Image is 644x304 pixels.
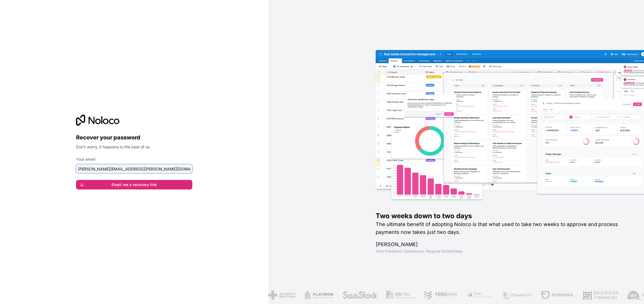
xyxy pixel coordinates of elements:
img: /assets/phoenix-BREaitsQ.png [502,291,532,300]
h1: Two weeks down to two days [376,212,626,220]
h2: The ultimate benefit of adopting Noloco is that what used to take two weeks to approve and proces... [376,220,626,236]
img: /assets/fergmar-CudnrXN5.png [423,291,458,300]
p: Don't worry, it happens to the best of us [76,144,192,150]
img: /assets/saastock-C6Zbiodz.png [342,291,377,300]
h1: [PERSON_NAME] [376,241,626,248]
label: Your email [76,156,96,162]
img: /assets/american-red-cross-BAupjrZR.png [268,291,295,300]
img: /assets/baldridge-DxmPIwAm.png [582,291,619,300]
img: /assets/fdworks-Bi04fVtw.png [541,291,573,300]
h2: Recover your password [76,132,192,142]
img: /assets/flatiron-C8eUkumj.png [304,291,333,300]
button: Email me a recovery link [76,180,192,189]
img: /assets/gbstax-C-GtDUiK.png [386,291,415,300]
h1: Vice President Operations , Fergmar Enterprises [376,248,626,254]
input: email [76,164,192,173]
img: /assets/fiera-fwj2N5v4.png [467,291,493,300]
